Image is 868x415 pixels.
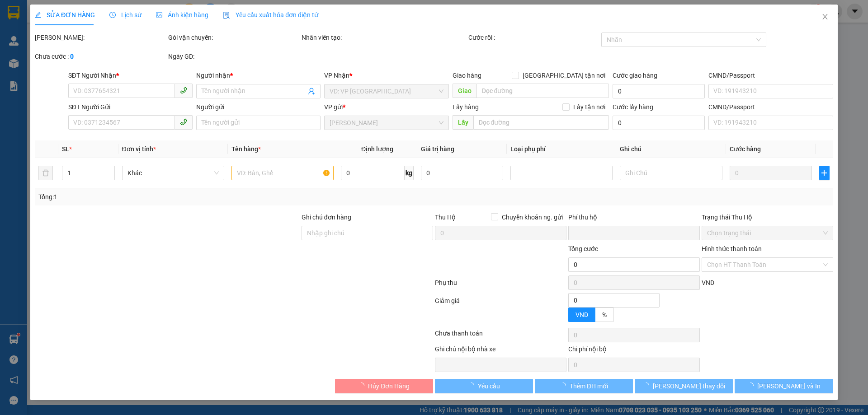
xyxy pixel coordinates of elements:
[109,12,116,18] span: clock-circle
[519,70,609,80] span: [GEOGRAPHIC_DATA] tận nơi
[180,87,187,94] span: phone
[33,5,127,14] span: CTY TNHH DLVT TIẾN OANH
[368,381,410,391] span: Hủy Đơn Hàng
[302,214,351,221] label: Ghi chú đơn hàng
[325,72,350,79] span: VP Nhận
[708,70,833,80] div: CMND/Passport
[70,53,74,60] b: 0
[434,278,567,294] div: Phụ thu
[708,102,833,112] div: CMND/Passport
[38,192,335,202] div: Tổng: 1
[127,166,219,180] span: Khác
[69,43,127,52] span: ĐC: 804 Song Hành, XLHN, P Hiệp Phú Q9
[35,12,41,18] span: edit
[570,381,608,391] span: Thêm ĐH mới
[156,11,208,19] span: Ảnh kiện hàng
[62,145,70,153] span: SL
[617,140,726,158] th: Ghi chú
[302,226,433,240] input: Ghi chú đơn hàng
[358,382,368,389] span: loading
[568,212,700,226] div: Phí thu hộ
[702,245,762,252] label: Hình thức thanh toán
[702,279,714,286] span: VND
[653,381,725,391] span: [PERSON_NAME] thay đổi
[468,382,478,389] span: loading
[535,379,633,393] button: Thêm ĐH mới
[568,344,700,358] div: Chi phí nội bộ
[560,382,570,389] span: loading
[570,102,609,112] span: Lấy tận nơi
[223,11,318,19] span: Yêu cầu xuất hóa đơn điện tử
[35,33,166,42] div: [PERSON_NAME]:
[68,70,193,80] div: SĐT Người Nhận
[168,51,300,61] div: Ngày GD:
[68,102,193,112] div: SĐT Người Gửi
[61,22,99,29] strong: 1900 633 614
[122,145,156,153] span: Đơn vị tính
[435,379,533,393] button: Yêu cầu
[576,311,588,318] span: VND
[223,12,230,19] img: icon
[69,33,114,42] span: VP Nhận: [GEOGRAPHIC_DATA]
[453,84,476,98] span: Giao
[453,103,479,111] span: Lấy hàng
[4,35,56,39] span: VP Gửi: [PERSON_NAME]
[453,72,481,79] span: Giao hàng
[643,382,653,389] span: loading
[361,145,393,153] span: Định lượng
[507,140,616,158] th: Loại phụ phí
[435,214,456,221] span: Thu Hộ
[434,296,567,326] div: Giảm giá
[196,102,321,112] div: Người gửi
[4,43,49,52] span: ĐC: Ngã 3 Easim ,[GEOGRAPHIC_DATA]
[476,84,609,98] input: Dọc đường
[635,379,733,393] button: [PERSON_NAME] thay đổi
[613,72,657,79] label: Cước giao hàng
[468,33,600,42] div: Cước rồi :
[498,212,566,222] span: Chuyển khoản ng. gửi
[613,103,653,111] label: Cước lấy hàng
[812,5,838,30] button: Close
[109,11,142,19] span: Lịch sử
[730,166,812,180] input: 0
[302,33,467,42] div: Nhân viên tạo:
[156,12,162,18] span: picture
[325,102,449,112] div: VP gửi
[196,70,321,80] div: Người nhận
[820,169,829,177] span: plus
[35,51,166,61] div: Chưa cước :
[35,15,125,21] strong: NHẬN HÀNG NHANH - GIAO TỐC HÀNH
[702,212,833,222] div: Trạng thái Thu Hộ
[473,115,609,130] input: Dọc đường
[730,145,761,153] span: Cước hàng
[453,115,473,130] span: Lấy
[757,381,821,391] span: [PERSON_NAME] và In
[19,62,116,70] span: ----------------------------------------------
[620,166,722,180] input: Ghi Chú
[38,166,53,180] button: delete
[180,118,187,126] span: phone
[335,379,433,393] button: Hủy Đơn Hàng
[330,116,443,130] span: Cư Kuin
[421,145,454,153] span: Giá trị hàng
[568,245,598,252] span: Tổng cước
[613,84,705,98] input: Cước giao hàng
[4,55,37,59] span: ĐT:0905 22 58 58
[35,11,95,19] span: SỬA ĐƠN HÀNG
[478,381,500,391] span: Yêu cầu
[821,13,829,20] span: close
[747,382,757,389] span: loading
[613,116,705,130] input: Cước lấy hàng
[434,328,567,344] div: Chưa thanh toán
[735,379,833,393] button: [PERSON_NAME] và In
[168,33,300,42] div: Gói vận chuyển:
[4,6,26,28] img: logo
[819,166,829,180] button: plus
[435,344,566,358] div: Ghi chú nội bộ nhà xe
[69,55,104,59] span: ĐT: 0935 82 08 08
[405,166,414,180] span: kg
[231,145,261,153] span: Tên hàng
[308,88,316,95] span: user-add
[231,166,334,180] input: VD: Bàn, Ghế
[602,311,607,318] span: %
